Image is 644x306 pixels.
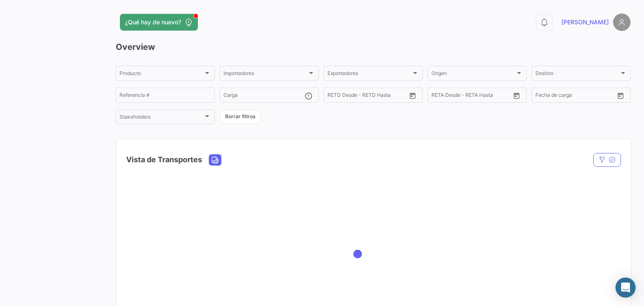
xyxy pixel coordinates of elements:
[556,93,594,99] input: Hasta
[116,41,631,53] h3: Overview
[119,115,203,121] span: Stakeholders
[614,89,627,102] button: Open calendar
[348,93,386,99] input: Hasta
[431,93,447,99] input: Desde
[119,72,203,78] span: Producto
[406,89,419,102] button: Open calendar
[431,72,515,78] span: Origen
[452,93,490,99] input: Hasta
[561,18,609,26] span: [PERSON_NAME]
[223,72,307,78] span: Importadores
[535,93,551,99] input: Desde
[126,154,202,166] h4: Vista de Transportes
[209,155,221,165] button: Land
[327,72,411,78] span: Exportadores
[613,13,631,31] img: placeholder-user.png
[327,93,343,99] input: Desde
[510,89,523,102] button: Open calendar
[220,110,261,124] button: Borrar filtros
[615,277,636,298] div: Abrir Intercom Messenger
[535,72,619,78] span: Destino
[120,14,198,31] button: ¿Qué hay de nuevo?
[125,18,181,26] span: ¿Qué hay de nuevo?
